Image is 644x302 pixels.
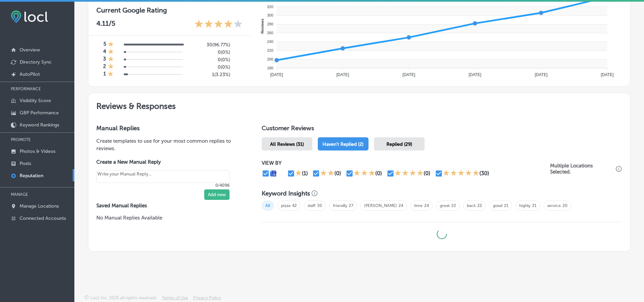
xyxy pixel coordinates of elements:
p: Posts [20,161,31,166]
h5: 0 ( 0% ) [188,64,230,70]
textarea: Create your Quick Reply [96,170,230,183]
a: 24 [399,203,403,208]
p: 4.11 /5 [96,19,115,30]
span: Replied (29) [386,141,412,147]
a: pizza [281,203,290,208]
p: Overview [20,47,40,53]
tspan: [DATE] [402,72,415,77]
div: (0) [334,170,341,177]
tspan: [DATE] [270,72,283,77]
tspan: [DATE] [535,72,548,77]
span: All Reviews (31) [270,141,304,147]
tspan: 260 [267,31,273,35]
p: Keyword Rankings [20,122,59,128]
p: VIEW BY [262,160,550,166]
label: Create a New Manual Reply [96,159,230,165]
a: [PERSON_NAME] [364,203,397,208]
img: fda3e92497d09a02dc62c9cd864e3231.png [11,10,48,23]
p: Locl, Inc. 2025 all rights reserved. [90,295,157,300]
h4: 1 [103,71,106,78]
div: 1 Star [108,41,114,48]
h3: Keyword Insights [262,190,310,197]
p: Multiple Locations Selected. [550,163,614,175]
div: (30) [479,170,489,177]
p: Visibility Score [20,98,51,103]
a: friendly [333,203,347,208]
a: 22 [477,203,482,208]
div: 1 Star [108,71,114,78]
h5: 1 ( 3.23% ) [188,72,230,77]
div: 4.11 Stars [194,19,243,30]
div: (0) [375,170,382,177]
div: 1 Star [108,63,114,71]
tspan: 320 [267,5,273,9]
div: 4 Stars [395,169,424,178]
p: Reputation [20,173,43,179]
a: highly [519,203,530,208]
a: 30 [317,203,322,208]
div: 3 Stars [354,169,375,178]
span: All [262,201,274,211]
a: staff [308,203,315,208]
h4: 3 [103,56,106,63]
a: time [414,203,423,208]
a: 22 [451,203,456,208]
tspan: 300 [267,13,273,17]
h3: Manual Replies [96,124,240,132]
div: 1 Star [108,48,114,56]
div: (1) [302,170,308,177]
span: Haven't Replied (2) [323,141,363,147]
label: Saved Manual Replies [96,203,240,209]
h1: Customer Reviews [262,124,622,135]
div: 2 Stars [320,169,334,178]
tspan: 180 [267,66,273,70]
a: 24 [424,203,429,208]
h4: 4 [103,48,106,56]
p: AutoPilot [20,71,40,77]
p: GBP Performance [20,110,59,116]
a: great [440,203,450,208]
button: Add new [204,189,230,200]
a: 21 [532,203,536,208]
h5: 0 ( 0% ) [188,57,230,63]
a: 21 [504,203,508,208]
tspan: [DATE] [601,72,614,77]
h5: 0 ( 0% ) [188,49,230,55]
p: No Manual Replies Available [96,214,240,222]
tspan: [DATE] [336,72,349,77]
div: 5 Stars [443,169,479,178]
h2: Reviews & Responses [88,93,630,116]
tspan: 240 [267,40,273,44]
div: 1 Star [108,56,114,63]
a: 20 [563,203,568,208]
text: Reviews [260,19,264,33]
tspan: 200 [267,57,273,61]
h4: 2 [103,63,106,71]
a: 27 [349,203,353,208]
h3: Current Google Rating [96,6,243,14]
p: Photos & Videos [20,148,55,154]
a: good [493,203,502,208]
div: 1 Star [295,169,302,178]
p: 0/4096 [96,183,230,188]
p: Connected Accounts [20,215,66,221]
h5: 30 ( 96.77% ) [188,42,230,48]
div: (0) [424,170,430,177]
tspan: 220 [267,48,273,52]
a: 42 [292,203,297,208]
p: Manage Locations [20,203,59,209]
a: back [467,203,476,208]
tspan: 280 [267,22,273,26]
tspan: [DATE] [469,72,481,77]
p: Create templates to use for your most common replies to reviews. [96,137,240,152]
p: Directory Sync [20,59,52,65]
a: service [547,203,561,208]
h4: 5 [103,41,106,48]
